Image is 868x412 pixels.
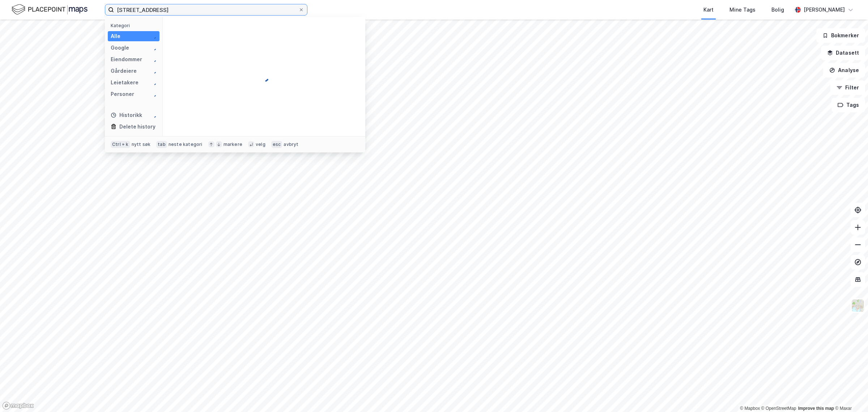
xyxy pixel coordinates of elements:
[114,4,298,15] input: Søk på adresse, matrikkel, gårdeiere, leietakere eller personer
[151,45,157,51] img: spinner.a6d8c91a73a9ac5275cf975e30b51cfb.svg
[111,43,129,52] div: Google
[111,90,134,98] div: Personer
[151,68,157,74] img: spinner.a6d8c91a73a9ac5275cf975e30b51cfb.svg
[771,5,784,14] div: Bolig
[258,71,270,83] img: spinner.a6d8c91a73a9ac5275cf975e30b51cfb.svg
[111,55,142,64] div: Eiendommer
[224,142,242,147] div: markere
[111,141,130,148] div: Ctrl + k
[851,299,865,312] img: Z
[111,78,139,87] div: Leietakere
[831,98,865,112] button: Tags
[804,5,845,14] div: [PERSON_NAME]
[111,23,159,28] div: Kategori
[151,33,157,39] img: spinner.a6d8c91a73a9ac5275cf975e30b51cfb.svg
[151,56,157,62] img: spinner.a6d8c91a73a9ac5275cf975e30b51cfb.svg
[132,142,151,147] div: nytt søk
[823,63,865,77] button: Analyse
[151,112,157,118] img: spinner.a6d8c91a73a9ac5275cf975e30b51cfb.svg
[111,32,120,41] div: Alle
[740,406,760,411] a: Mapbox
[729,5,756,14] div: Mine Tags
[151,91,157,97] img: spinner.a6d8c91a73a9ac5275cf975e30b51cfb.svg
[12,3,88,16] img: logo.f888ab2527a4732fd821a326f86c7f29.svg
[832,377,868,412] iframe: Chat Widget
[284,142,298,147] div: avbryt
[2,402,34,410] a: Mapbox homepage
[832,377,868,412] div: Kontrollprogram for chat
[821,46,865,60] button: Datasett
[111,67,137,75] div: Gårdeiere
[111,111,142,119] div: Historikk
[256,142,265,147] div: velg
[816,28,865,43] button: Bokmerker
[703,5,714,14] div: Kart
[119,122,156,131] div: Delete history
[798,406,834,411] a: Improve this map
[761,406,796,411] a: OpenStreetMap
[169,142,203,147] div: neste kategori
[271,141,282,148] div: esc
[151,80,157,85] img: spinner.a6d8c91a73a9ac5275cf975e30b51cfb.svg
[156,141,167,148] div: tab
[830,80,865,95] button: Filter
